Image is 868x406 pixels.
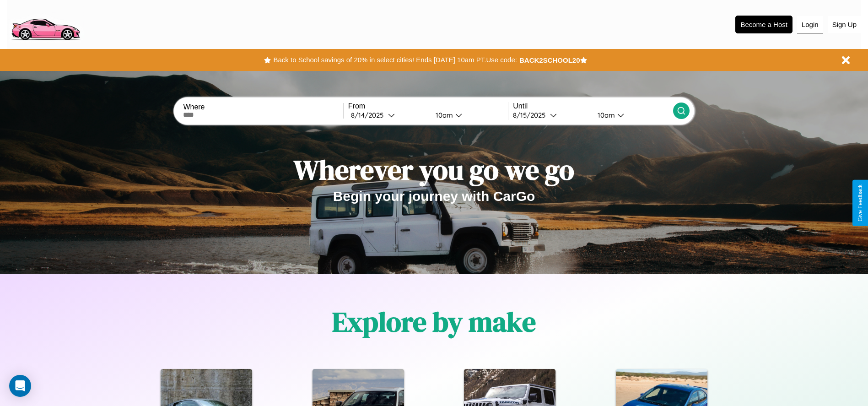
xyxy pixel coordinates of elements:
[271,54,519,66] button: Back to School savings of 20% in select cities! Ends [DATE] 10am PT.Use code:
[351,111,388,119] div: 8 / 14 / 2025
[513,111,550,119] div: 8 / 15 / 2025
[7,5,84,43] img: logo
[348,102,508,110] label: From
[431,111,455,119] div: 10am
[828,16,861,33] button: Sign Up
[9,375,31,397] div: Open Intercom Messenger
[428,110,508,120] button: 10am
[332,303,536,341] h1: Explore by make
[513,102,673,110] label: Until
[590,110,673,120] button: 10am
[593,111,617,119] div: 10am
[797,16,823,33] button: Login
[519,56,580,64] b: BACK2SCHOOL20
[735,16,793,33] button: Become a Host
[183,103,343,111] label: Where
[348,110,428,120] button: 8/14/2025
[857,184,863,222] div: Give Feedback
